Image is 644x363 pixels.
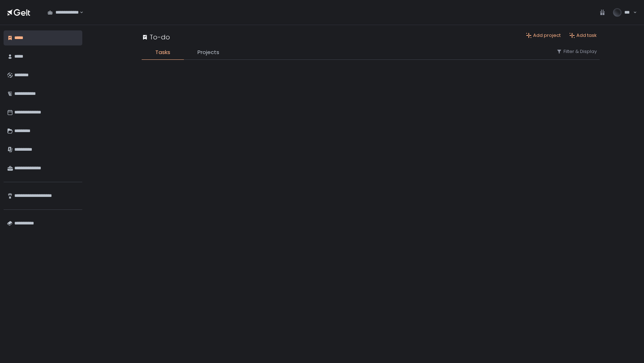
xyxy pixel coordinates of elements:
span: Projects [197,48,219,57]
button: Add project [526,32,561,39]
div: To-do [142,32,170,42]
div: Search for option [43,5,83,20]
span: Tasks [155,48,170,57]
button: Filter & Display [556,48,597,55]
button: Add task [569,32,597,39]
